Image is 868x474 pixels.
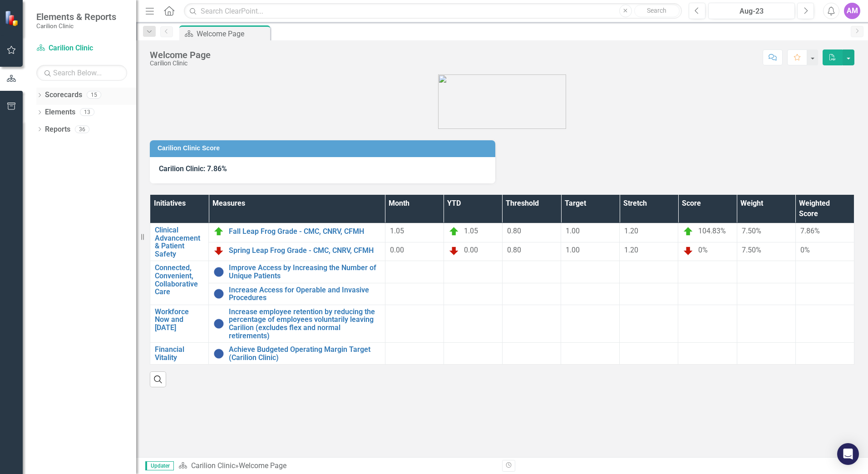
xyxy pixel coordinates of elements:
[87,91,101,99] div: 15
[197,28,268,39] div: Welcome Page
[464,246,478,254] span: 0.00
[75,125,89,133] div: 36
[209,343,385,365] td: Double-Click to Edit Right Click for Context Menu
[624,246,638,254] span: 1.20
[5,10,20,26] img: ClearPoint Strategy
[634,5,680,17] button: Search
[800,227,820,235] span: 7.86%
[155,308,204,332] a: Workforce Now and [DATE]
[150,305,209,342] td: Double-Click to Edit Right Click for Context Menu
[229,264,380,280] a: Improve Access by Increasing the Number of Unique Patients
[390,227,404,235] span: 1.05
[566,227,580,235] span: 1.00
[507,227,521,235] span: 0.80
[566,246,580,254] span: 1.00
[711,6,792,17] div: Aug-23
[209,223,385,242] td: Double-Click to Edit Right Click for Context Menu
[209,242,385,261] td: Double-Click to Edit Right Click for Context Menu
[150,223,209,261] td: Double-Click to Edit Right Click for Context Menu
[36,43,127,54] a: Carilion Clinic
[209,261,385,283] td: Double-Click to Edit Right Click for Context Menu
[229,286,380,302] a: Increase Access for Operable and Invasive Procedures
[213,318,224,329] img: No Information
[742,246,761,254] span: 7.50%
[155,226,204,258] a: Clinical Advancement & Patient Safety
[647,7,666,14] span: Search
[150,60,211,67] div: Carilion Clinic
[229,346,380,361] a: Achieve Budgeted Operating Margin Target (Carilion Clinic)
[213,267,224,277] img: No Information
[449,226,459,237] img: On Target
[150,50,211,60] div: Welcome Page
[683,245,694,256] img: Below Plan
[229,227,380,236] a: Fall Leap Frog Grade - CMC, CNRV, CFMH
[844,3,860,19] button: AM
[80,109,94,116] div: 13
[155,346,204,361] a: Financial Vitality
[150,261,209,305] td: Double-Click to Edit Right Click for Context Menu
[36,65,127,81] input: Search Below...
[36,11,116,22] span: Elements & Reports
[155,264,204,296] a: Connected, Convenient, Collaborative Care
[683,226,694,237] img: On Target
[449,245,459,256] img: Below Plan
[145,461,174,470] span: Updater
[229,308,380,340] a: Increase employee retention by reducing the percentage of employees voluntarily leaving Carilion ...
[213,288,224,299] img: No Information
[45,124,70,135] a: Reports
[191,461,235,470] a: Carilion Clinic
[837,443,859,465] div: Open Intercom Messenger
[438,74,566,129] img: carilion%20clinic%20logo%202.0.png
[36,22,116,30] small: Carilion Clinic
[742,227,761,235] span: 7.50%
[698,227,726,235] span: 104.83%
[698,246,708,254] span: 0%
[178,461,495,471] div: »
[45,90,82,100] a: Scorecards
[708,3,795,19] button: Aug-23
[239,461,286,470] div: Welcome Page
[159,164,227,173] span: Carilion Clinic: 7.86%
[507,246,521,254] span: 0.80
[213,245,224,256] img: Below Plan
[390,246,404,254] span: 0.00
[213,226,224,237] img: On Target
[45,107,75,118] a: Elements
[624,227,638,235] span: 1.20
[184,3,682,19] input: Search ClearPoint...
[209,283,385,305] td: Double-Click to Edit Right Click for Context Menu
[229,247,380,255] a: Spring Leap Frog Grade - CMC, CNRV, CFMH
[158,145,491,152] h3: Carilion Clinic Score
[150,343,209,365] td: Double-Click to Edit Right Click for Context Menu
[464,227,478,235] span: 1.05
[800,246,810,254] span: 0%
[209,305,385,342] td: Double-Click to Edit Right Click for Context Menu
[213,348,224,359] img: No Information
